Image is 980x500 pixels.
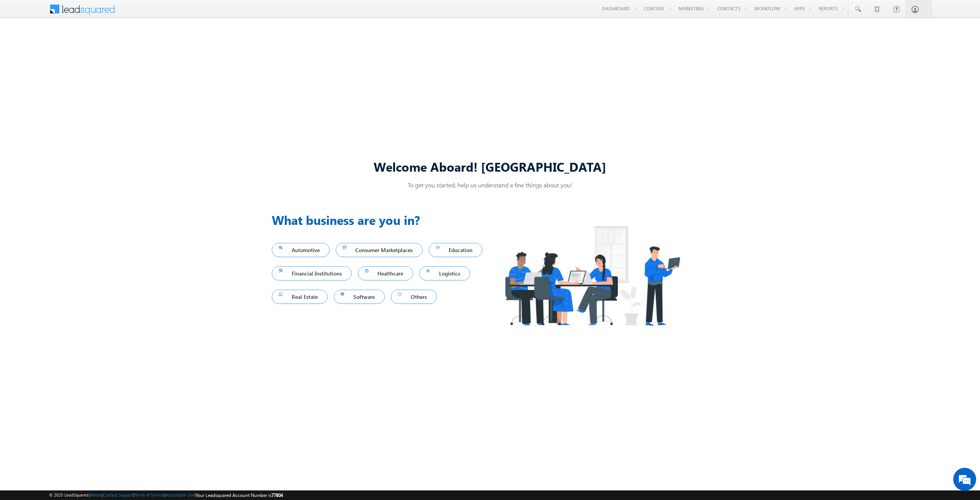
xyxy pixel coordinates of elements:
a: Contact Support [103,492,133,497]
span: Financial Institutions [279,268,345,279]
div: Welcome Aboard! [GEOGRAPHIC_DATA] [272,158,708,175]
span: Software [341,292,378,302]
span: Logistics [426,268,463,279]
span: Others [398,292,430,302]
span: Consumer Marketplaces [343,245,416,255]
a: About [91,492,102,497]
span: Healthcare [365,268,407,279]
p: To get you started, help us understand a few things about you! [272,181,708,189]
h3: What business are you in? [272,211,490,229]
span: Real Estate [279,292,321,302]
span: Your Leadsquared Account Number is [196,492,283,498]
span: Education [436,245,475,255]
span: Automotive [279,245,323,255]
a: Acceptable Use [165,492,194,497]
img: Industry.png [490,211,694,341]
a: Terms of Service [134,492,164,497]
span: © 2025 LeadSquared | | | | | [49,492,283,499]
span: 77804 [271,492,283,498]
